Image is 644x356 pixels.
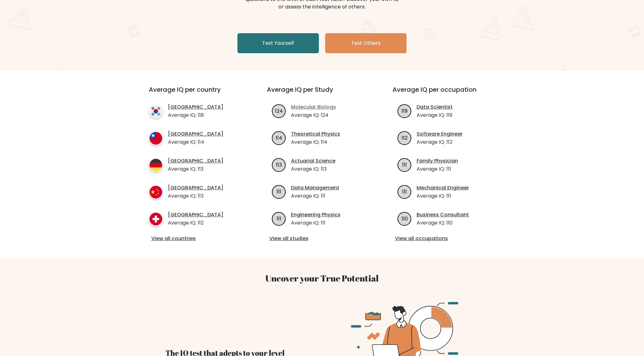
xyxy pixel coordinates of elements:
[417,219,469,227] p: Average IQ: 110
[417,138,463,146] p: Average IQ: 112
[417,157,458,165] a: Family Physician
[119,273,525,284] h3: Uncover your True Potential
[168,219,223,227] p: Average IQ: 112
[276,134,282,141] text: 114
[325,33,407,53] a: Test Others
[151,235,242,242] a: View all countries
[168,138,223,146] p: Average IQ: 114
[149,86,244,101] h3: Average IQ per country
[417,111,453,119] p: Average IQ: 119
[402,107,408,114] text: 119
[275,107,283,114] text: 124
[392,86,503,101] h3: Average IQ per occupation
[291,130,340,138] a: Theoretical Physics
[149,158,163,172] img: country
[168,165,223,173] p: Average IQ: 113
[402,161,407,168] text: 111
[149,104,163,118] img: country
[402,134,408,141] text: 112
[291,111,336,119] p: Average IQ: 124
[291,184,339,192] a: Data Management
[291,138,340,146] p: Average IQ: 114
[168,103,223,111] a: [GEOGRAPHIC_DATA]
[149,212,163,226] img: country
[291,211,340,219] a: Engineering Physics
[291,103,336,111] a: Molecular Biology
[168,211,223,219] a: [GEOGRAPHIC_DATA]
[276,161,282,168] text: 113
[237,33,319,53] a: Test Yourself
[417,184,469,192] a: Mechanical Engineer
[291,165,335,173] p: Average IQ: 113
[277,215,281,222] text: 111
[417,192,469,200] p: Average IQ: 111
[267,86,377,101] h3: Average IQ per Study
[168,192,223,200] p: Average IQ: 113
[269,235,375,242] a: View all studies
[168,130,223,138] a: [GEOGRAPHIC_DATA]
[417,103,453,111] a: Data Scientist
[149,185,163,199] img: country
[277,188,281,195] text: 111
[168,111,223,119] p: Average IQ: 118
[291,157,335,165] a: Actuarial Science
[149,131,163,145] img: country
[417,211,469,219] a: Business Consultant
[417,165,458,173] p: Average IQ: 111
[291,192,339,200] p: Average IQ: 111
[291,219,340,227] p: Average IQ: 111
[402,188,407,195] text: 111
[401,215,408,222] text: 110
[168,184,223,192] a: [GEOGRAPHIC_DATA]
[417,130,463,138] a: Software Engineer
[168,157,223,165] a: [GEOGRAPHIC_DATA]
[395,235,501,242] a: View all occupations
